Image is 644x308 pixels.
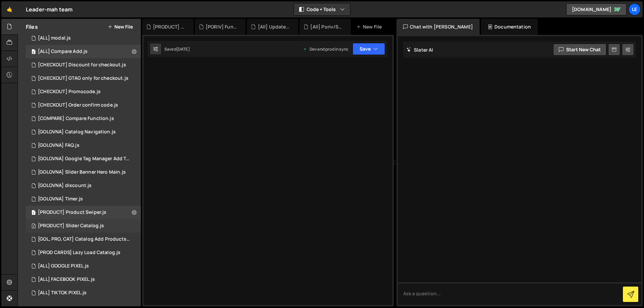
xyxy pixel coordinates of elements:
[32,210,36,216] span: 1
[26,152,143,166] div: 16298/44469.js
[26,5,72,13] div: Leader-mah team
[26,179,141,192] div: 16298/44466.js
[26,72,141,85] div: 16298/45143.js
[553,44,606,56] button: Start new chat
[26,219,141,233] div: 16298/44828.js
[38,209,106,215] div: [PRODUCT] Product Swiper.js
[38,142,79,148] div: [GOLOVNA] FAQ.js
[258,23,290,30] div: [All] Update counters saved/poriv.js
[38,75,128,81] div: [CHECKOUT] GTAG only for checkout.js
[26,166,141,179] div: 16298/44401.js
[26,206,141,219] div: 16298/44405.js
[38,223,104,229] div: [PRODUCT] Slider Catalog.js
[38,236,130,242] div: [GOL, PRO, CAT] Catalog Add Products.js
[294,3,350,15] button: Code + Tools
[26,286,141,300] div: 16298/45049.js
[26,233,143,246] div: 16298/44845.js
[38,263,89,269] div: [ALL] GOOGLE PIXEL.js
[26,246,141,259] div: 16298/44406.js
[38,169,126,175] div: [GOLOVNA] Slider Banner Hero Main.js
[38,102,118,108] div: [CHECKOUT] Order confirm code.js
[38,290,87,296] div: [ALL] TIKTOK PIXEL.js
[26,125,141,139] div: 16298/44855.js
[481,19,538,35] div: Documentation
[356,23,384,30] div: New File
[38,89,101,95] div: [CHECKOUT] Promocode.js
[26,192,141,206] div: 16298/44400.js
[26,32,141,45] div: 16298/44976.js
[26,273,141,286] div: 16298/45047.js
[26,112,141,125] div: 16298/45065.js
[407,47,433,53] h2: Slater AI
[38,183,92,189] div: [GOLOVNA] discount.js
[108,24,133,29] button: New File
[353,43,385,55] button: Save
[38,62,126,68] div: [CHECKOUT] Discount for checkout.js
[26,23,38,30] h2: Files
[566,3,627,15] a: [DOMAIN_NAME]
[26,45,141,58] div: 16298/45098.js
[38,250,120,256] div: [PROD CARDS] Lazy Load Catalog.js
[303,46,348,52] div: Dev and prod in sync
[176,46,190,52] div: [DATE]
[26,99,141,112] div: 16298/44879.js
[26,58,141,72] div: 16298/45243.js
[38,49,88,55] div: [ALL] Compare Add.js
[38,35,71,41] div: [ALL] modal.js
[396,19,480,35] div: Chat with [PERSON_NAME]
[26,139,141,152] div: 16298/44463.js
[1,1,18,17] a: 🤙
[629,3,641,15] a: Le
[38,156,130,162] div: [GOLOVNA] Google Tag Manager Add To Cart.js
[164,46,190,52] div: Saved
[38,196,83,202] div: [GOLOVNA] Timer.js
[206,23,237,30] div: [PORIV] Functional.js
[38,116,114,122] div: [COMPARE] Compare Function.js
[153,23,185,30] div: [PRODUCT] Toogled buttons.js
[32,50,36,55] span: 0
[38,276,95,283] div: [ALL] FACEBOOK PIXEL.js
[26,85,141,99] div: 16298/45144.js
[26,259,141,273] div: 16298/45048.js
[310,23,343,30] div: [All] Poriv/Saved-core.js
[38,129,116,135] div: [GOLOVNA] Catalog Navigation.js
[32,224,36,229] span: 3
